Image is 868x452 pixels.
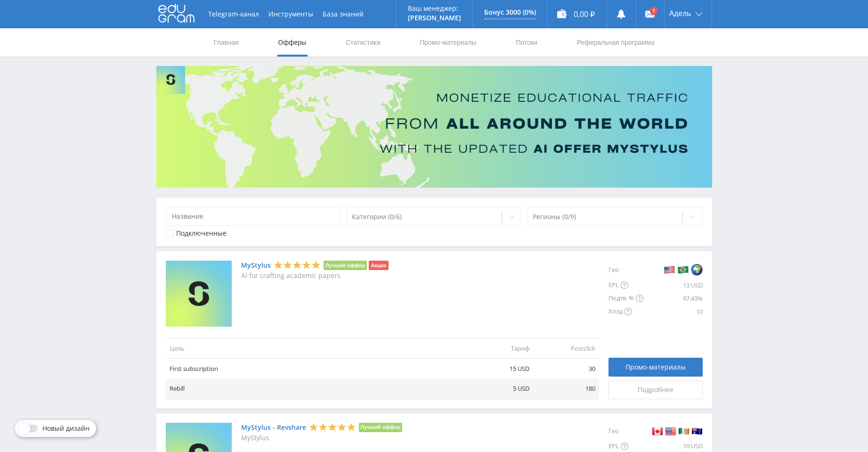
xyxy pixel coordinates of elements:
td: 30 [533,359,599,379]
input: Название [166,207,341,226]
td: First subscription [166,359,467,379]
a: MyStylus [241,262,271,269]
a: Промо-материалы [608,358,703,377]
a: Реферальная программа [576,28,656,57]
div: Гео [608,423,643,440]
td: 5 USD [467,378,533,399]
td: Тариф [467,338,533,358]
td: Цель [166,338,467,358]
td: Rebill [166,378,467,399]
a: Офферы [277,28,308,57]
span: Новый дизайн [42,425,89,432]
a: MyStylus - Revshare [241,424,306,431]
img: MyStylus [166,261,232,327]
p: AI for crafting academic papers [241,272,389,279]
div: EPL [608,279,643,292]
div: Холд [608,305,643,318]
td: 15 USD [467,359,533,379]
img: Banner [156,66,712,188]
a: Потоки [515,28,538,57]
a: Статистика [345,28,381,57]
p: Бонус 3000 (0%) [484,8,536,16]
td: 180 [533,378,599,399]
p: Ваш менеджер: [408,5,461,12]
div: Гео [608,261,643,279]
div: Подключенные [176,230,227,237]
li: Лучший оффер [324,261,367,270]
li: Лучший оффер [359,423,403,432]
span: Промо-материалы [625,363,686,371]
a: Главная [213,28,240,57]
a: Промо-материалы [419,28,477,57]
div: 5 Stars [309,422,356,432]
p: [PERSON_NAME] [408,14,461,22]
div: 10 [643,305,703,318]
p: MyStylus [241,434,403,442]
li: Акция [369,261,388,270]
span: Подробнее [638,386,673,394]
div: 13 USD [643,279,703,292]
div: Подтв. % [608,292,643,305]
span: Адель [669,9,691,17]
div: 5 Stars [274,260,321,270]
a: Подробнее [608,380,703,399]
td: Postclick [533,338,599,358]
div: 97.43% [643,292,703,305]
